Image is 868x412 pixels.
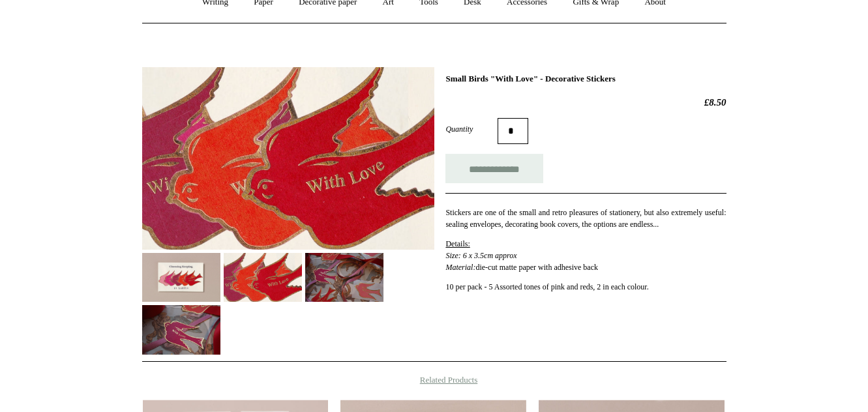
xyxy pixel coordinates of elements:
[445,251,516,260] em: Size: 6 x 3.5cm approx
[108,375,760,385] h4: Related Products
[142,305,220,354] img: Small Birds "With Love" - Decorative Stickers
[445,207,726,230] p: Stickers are one of the small and retro pleasures of stationery, but also extremely useful: seali...
[305,253,383,302] img: Small Birds "With Love" - Decorative Stickers
[445,238,726,273] p: atte paper with adhesive back
[142,67,434,250] img: Small Birds "With Love" - Decorative Stickers
[445,239,470,248] span: Details:
[445,281,726,293] p: 10 per pack - 5 Assorted tones of pink and reds, 2 in each colour.
[445,74,726,84] h1: Small Birds "With Love" - Decorative Stickers
[475,263,505,272] span: die-cut m
[224,253,302,302] img: Small Birds "With Love" - Decorative Stickers
[142,253,220,302] img: Small Birds "With Love" - Decorative Stickers
[445,96,726,108] h2: £8.50
[445,123,498,135] label: Quantity
[445,263,475,272] em: Material:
